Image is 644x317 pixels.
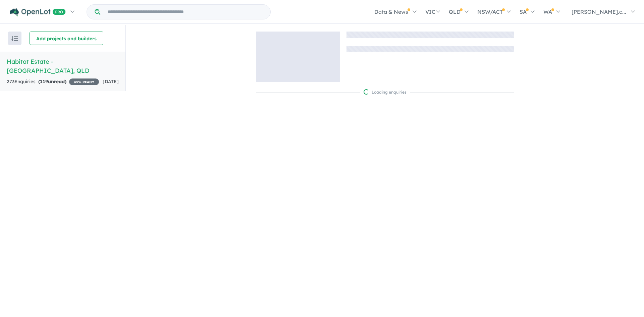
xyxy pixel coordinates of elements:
[7,78,99,86] div: 273 Enquir ies
[103,78,119,85] span: [DATE]
[102,5,269,19] input: Try estate name, suburb, builder or developer
[69,78,99,85] span: 45 % READY
[38,78,66,85] strong: ( unread)
[7,57,119,75] h5: Habitat Estate - [GEOGRAPHIC_DATA] , QLD
[30,32,103,45] button: Add projects and builders
[364,89,407,96] div: Loading enquiries
[572,8,626,15] span: [PERSON_NAME].c...
[40,78,48,85] span: 119
[10,8,66,16] img: Openlot PRO Logo White
[11,36,18,41] img: sort.svg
